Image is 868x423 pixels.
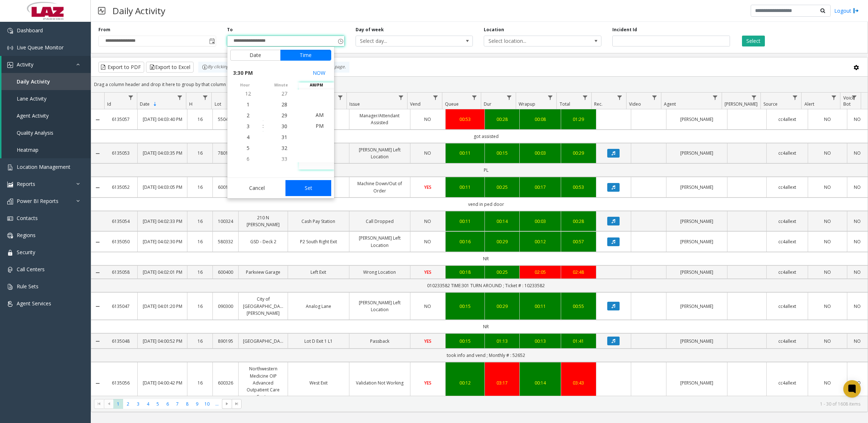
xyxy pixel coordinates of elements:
a: 00:12 [450,379,480,386]
span: Contacts [17,215,38,221]
span: Security [17,249,35,256]
img: infoIcon.svg [202,64,208,70]
span: Page 9 [192,399,202,409]
a: H Filter Menu [200,93,210,102]
a: NO [852,184,863,191]
a: 16 [192,150,208,156]
div: 00:11 [524,303,556,310]
a: [DATE] 04:00:52 PM [142,338,182,345]
div: 00:03 [524,218,556,225]
span: Reports [17,180,35,187]
a: 890195 [217,338,234,345]
div: 00:53 [565,184,592,191]
img: 'icon' [7,199,13,204]
a: NO [415,238,441,245]
div: 01:13 [489,338,515,345]
a: 00:13 [524,338,556,345]
a: 00:14 [489,218,515,225]
a: 00:28 [489,116,515,123]
a: 00:11 [450,218,480,225]
a: Logout [834,7,859,15]
a: 00:29 [489,303,515,310]
img: 'icon' [7,216,13,221]
a: 00:53 [450,116,480,123]
a: 00:16 [450,238,480,245]
div: 00:25 [489,269,515,276]
label: From [98,27,110,33]
span: Dashboard [17,27,43,34]
span: YES [424,269,431,275]
span: Daily Activity [17,78,50,85]
a: Collapse Details [91,338,104,344]
td: PL [104,163,868,177]
a: 6135052 [109,184,133,191]
img: 'icon' [7,62,13,68]
a: Collapse Details [91,151,104,156]
span: NO [424,303,431,309]
span: YES [424,380,431,386]
a: 600163 [217,184,234,191]
a: Parkview Garage [243,269,283,276]
span: Select location... [484,36,577,46]
a: Dur Filter Menu [504,93,514,102]
span: Live Queue Monitor [17,44,64,51]
a: NO [812,218,843,225]
span: Toggle popup [208,36,216,46]
a: GSD - Deck 2 [243,238,283,245]
a: Daily Activity [1,73,91,90]
td: vend in ped door [104,198,868,211]
a: 16 [192,338,208,345]
a: Collapse Details [91,270,104,276]
span: Page 4 [143,399,153,409]
a: [PERSON_NAME] Left Location [354,146,406,160]
label: Day of week [356,27,384,33]
span: Location Management [17,163,70,170]
a: Machine Down/Out of Order [354,180,406,194]
a: [DATE] 04:03:40 PM [142,116,182,123]
span: Regions [17,232,36,239]
span: NO [424,218,431,224]
button: Select [742,36,765,46]
a: [DATE] 04:02:33 PM [142,218,182,225]
a: 00:57 [565,238,592,245]
a: 00:29 [565,150,592,156]
a: 6135058 [109,269,133,276]
a: 03:43 [565,379,592,386]
a: Video Filter Menu [650,93,660,102]
span: NO [424,150,431,156]
img: 'icon' [7,301,13,307]
span: Page 5 [153,399,163,409]
a: [PERSON_NAME] [671,338,723,345]
span: AM/PM [299,82,334,88]
a: 01:29 [565,116,592,123]
span: YES [424,338,431,344]
a: Alert Filter Menu [829,93,839,102]
a: cc4allext [771,379,803,386]
a: NO [852,150,863,156]
a: Source Filter Menu [790,93,800,102]
a: 00:15 [450,338,480,345]
a: [PERSON_NAME] [671,379,723,386]
span: Page 3 [133,399,143,409]
a: 16 [192,218,208,225]
div: 00:25 [489,184,515,191]
span: Select day... [356,36,449,46]
a: NO [812,116,843,123]
a: [PERSON_NAME] [671,303,723,310]
span: Lot [215,101,221,107]
a: 600326 [217,379,234,386]
div: 00:29 [489,238,515,245]
a: City of [GEOGRAPHIC_DATA][PERSON_NAME] [243,296,283,317]
span: 3:30 PM [233,68,253,78]
a: [PERSON_NAME] [671,184,723,191]
img: 'icon' [7,284,13,290]
a: Activity [1,56,91,73]
a: cc4allext [771,338,803,345]
a: [PERSON_NAME] [671,218,723,225]
span: NO [424,116,431,122]
a: 6135050 [109,238,133,245]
